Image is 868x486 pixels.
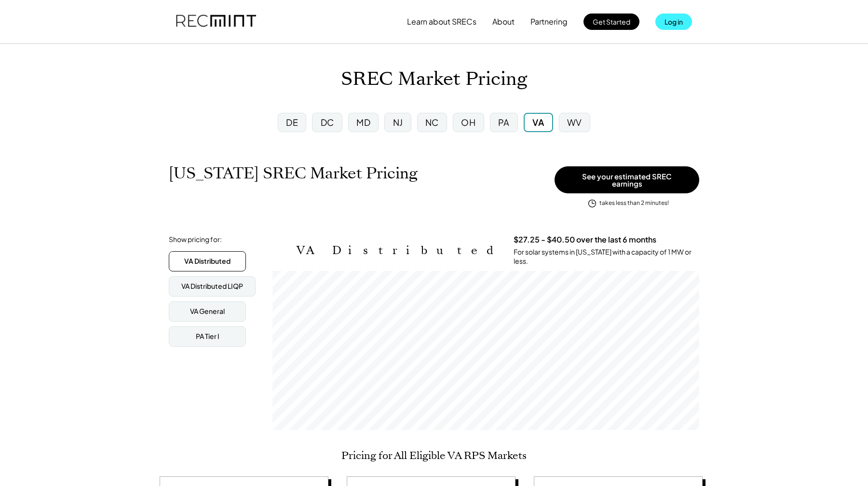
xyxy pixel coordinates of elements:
button: Learn about SRECs [407,12,476,31]
img: recmint-logotype%403x.png [176,5,256,38]
div: WV [567,116,582,128]
div: VA Distributed [184,256,231,266]
div: DC [321,116,334,128]
div: PA Tier I [196,332,219,341]
h1: SREC Market Pricing [341,68,527,91]
div: takes less than 2 minutes! [599,199,669,207]
div: OH [461,116,475,128]
div: PA [498,116,510,128]
div: DE [286,116,298,128]
div: VA Distributed LIQP [181,282,243,291]
div: NJ [393,116,403,128]
div: MD [356,116,370,128]
button: Partnering [530,12,568,31]
h2: Pricing for All Eligible VA RPS Markets [341,449,527,462]
button: Get Started [583,13,639,30]
div: VA [532,116,544,128]
div: NC [425,116,439,128]
h1: [US_STATE] SREC Market Pricing [169,164,418,183]
button: About [492,12,515,31]
div: For solar systems in [US_STATE] with a capacity of 1 MW or less. [514,247,699,266]
div: VA General [190,307,225,316]
h3: $27.25 - $40.50 over the last 6 months [514,235,656,245]
div: Show pricing for: [169,235,222,244]
button: See your estimated SREC earnings [555,166,699,193]
button: Log in [655,13,692,30]
h2: VA Distributed [297,243,499,257]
